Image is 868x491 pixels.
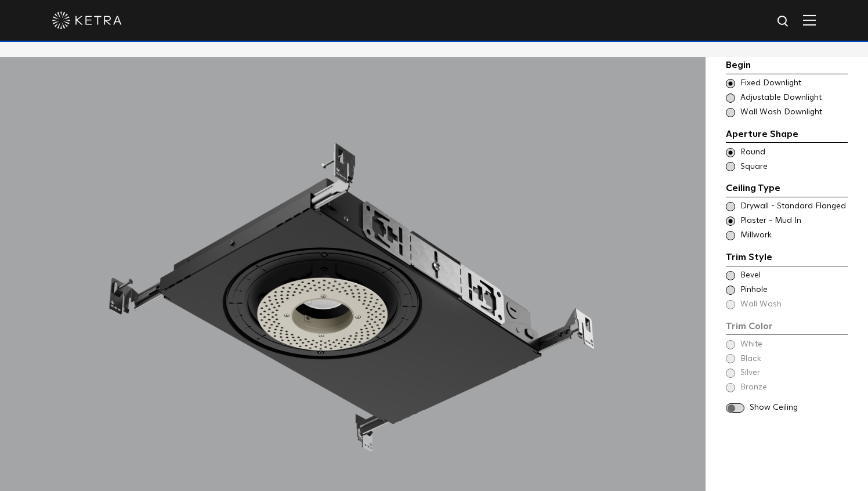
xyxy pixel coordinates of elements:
span: Pinhole [740,284,847,296]
span: Show Ceiling [750,402,848,414]
div: Aperture Shape [726,127,848,143]
div: Begin [726,58,848,74]
span: Square [740,161,847,173]
img: ketra-logo-2019-white [52,12,122,29]
span: Bevel [740,270,847,281]
div: Ceiling Type [726,181,848,197]
span: Wall Wash Downlight [740,107,847,118]
span: Plaster - Mud In [740,215,847,227]
span: Adjustable Downlight [740,92,847,104]
img: search icon [776,15,791,29]
span: Round [740,147,847,158]
span: Drywall - Standard Flanged [740,201,847,212]
img: Hamburger%20Nav.svg [803,15,816,26]
div: Trim Style [726,250,848,266]
span: Millwork [740,230,847,241]
span: Fixed Downlight [740,78,847,89]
